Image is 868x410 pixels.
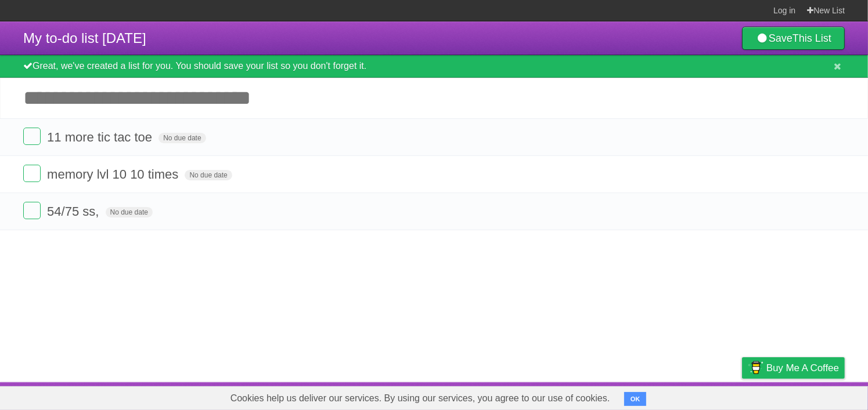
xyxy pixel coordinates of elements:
[47,204,102,219] span: 54/75 ss,
[793,32,831,44] b: This List
[687,385,713,407] a: Terms
[772,385,845,407] a: Suggest a feature
[23,30,146,46] span: My to-do list [DATE]
[588,385,612,407] a: About
[23,165,41,182] label: Done
[159,133,206,143] span: No due date
[626,385,673,407] a: Developers
[47,130,155,144] span: 11 more tic tac toe
[727,385,757,407] a: Privacy
[742,27,845,50] a: SaveThis List
[47,167,181,182] span: memory lvl 10 10 times
[106,207,153,217] span: No due date
[185,170,232,180] span: No due date
[742,357,845,379] a: Buy me a coffee
[624,392,647,406] button: OK
[748,358,763,378] img: Buy me a coffee
[23,128,41,145] label: Done
[219,387,622,410] span: Cookies help us deliver our services. By using our services, you agree to our use of cookies.
[766,358,839,378] span: Buy me a coffee
[23,202,41,219] label: Done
